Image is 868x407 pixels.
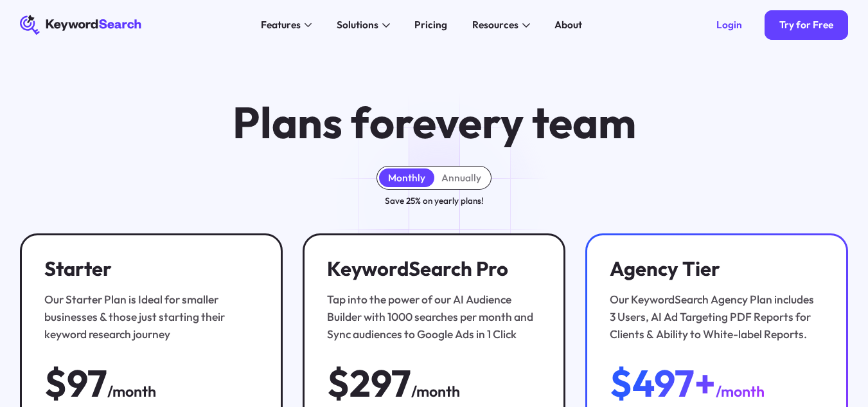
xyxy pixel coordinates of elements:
[261,17,301,32] div: Features
[385,194,484,208] div: Save 25% on yearly plans!
[327,363,411,403] div: $297
[610,363,716,403] div: $497+
[327,291,536,344] div: Tap into the power of our AI Audience Builder with 1000 searches per month and Sync audiences to ...
[44,363,107,403] div: $97
[701,10,757,41] a: Login
[779,19,833,31] div: Try for Free
[44,257,254,281] h3: Starter
[337,17,378,32] div: Solutions
[716,19,742,31] div: Login
[107,380,156,403] div: /month
[407,15,455,35] a: Pricing
[472,17,518,32] div: Resources
[44,291,254,344] div: Our Starter Plan is Ideal for smaller businesses & those just starting their keyword research jou...
[765,10,849,41] a: Try for Free
[233,100,636,146] h1: Plans for
[610,257,819,281] h3: Agency Tier
[610,291,819,344] div: Our KeywordSearch Agency Plan includes 3 Users, AI Ad Targeting PDF Reports for Clients & Ability...
[327,257,536,281] h3: KeywordSearch Pro
[716,380,765,403] div: /month
[414,17,447,32] div: Pricing
[388,172,425,184] div: Monthly
[412,95,636,150] span: every team
[441,172,481,184] div: Annually
[411,380,460,403] div: /month
[554,17,582,32] div: About
[547,15,590,35] a: About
